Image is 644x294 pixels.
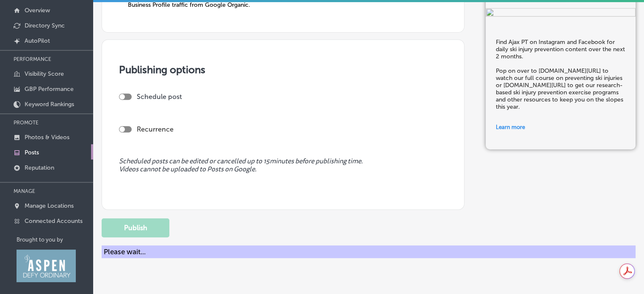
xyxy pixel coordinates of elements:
[25,164,54,171] p: Reputation
[25,22,65,29] p: Directory Sync
[25,70,64,77] p: Visibility Score
[496,118,625,136] a: Learn more
[25,7,50,14] p: Overview
[25,101,74,108] p: Keyword Rankings
[25,85,74,93] p: GBP Performance
[137,125,174,133] label: Recurrence
[137,93,182,101] label: Schedule post
[25,217,83,225] p: Connected Accounts
[25,134,69,141] p: Photos & Videos
[17,250,76,282] img: Aspen
[119,157,447,173] span: Scheduled posts can be edited or cancelled up to 15 minutes before publishing time. Videos cannot...
[25,37,50,44] p: AutoPilot
[102,245,636,258] div: Please wait...
[119,63,447,76] h3: Publishing options
[25,202,74,209] p: Manage Locations
[486,8,636,18] img: e5d86ea4-ef61-4305-af0b-98c95e52469f
[25,149,39,156] p: Posts
[496,38,625,110] h5: Find Ajax PT on Instagram and Facebook for daily ski injury prevention content over the next 2 mo...
[496,124,525,130] span: Learn more
[102,218,169,237] button: Publish
[17,236,93,243] p: Brought to you by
